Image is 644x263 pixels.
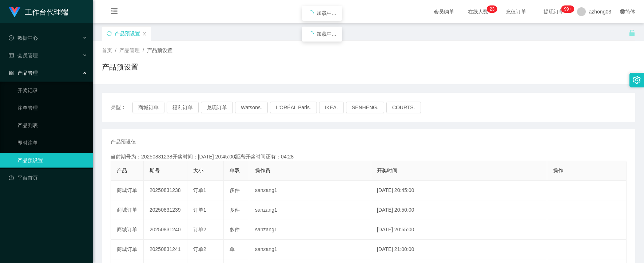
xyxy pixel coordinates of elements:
button: 商城订单 [132,102,164,113]
td: 20250831241 [144,240,187,259]
button: L'ORÉAL Paris. [270,102,317,113]
span: 大小 [193,168,203,173]
td: sanzang1 [249,240,371,259]
button: 兑现订单 [201,102,233,113]
span: 充值订单 [502,9,530,14]
td: 商城订单 [111,240,144,259]
i: 图标: menu-fold [102,0,127,24]
button: COURTS. [386,102,421,113]
h1: 产品预设置 [102,62,138,72]
i: 图标: unlock [629,30,635,36]
span: 会员管理 [9,52,38,58]
div: 产品预设置 [115,27,140,40]
span: 产品管理 [9,70,38,76]
span: 订单2 [193,246,206,252]
td: sanzang1 [249,181,371,200]
i: 图标: table [9,53,14,58]
td: 商城订单 [111,200,144,220]
span: 操作 [553,168,563,173]
a: 工作台代理端 [9,9,68,15]
span: 单 [230,246,235,252]
i: 图标: appstore-o [9,70,14,75]
a: 即时注单 [17,136,87,150]
td: [DATE] 20:45:00 [371,181,547,200]
td: 20250831238 [144,181,187,200]
span: 多件 [230,207,240,213]
a: 开奖记录 [17,83,87,98]
td: sanzang1 [249,200,371,220]
i: icon: loading [308,31,314,37]
i: icon: loading [308,10,314,16]
span: 加载中... [317,31,336,37]
span: 产品预设置 [147,47,172,53]
a: 产品列表 [17,118,87,133]
td: [DATE] 20:55:00 [371,220,547,240]
td: 20250831240 [144,220,187,240]
span: 多件 [230,227,240,232]
span: 多件 [230,187,240,193]
span: 产品管理 [119,47,140,53]
span: 加载中... [317,10,336,16]
td: [DATE] 21:00:00 [371,240,547,259]
i: 图标: sync [107,31,112,36]
sup: 1040 [561,5,574,13]
span: 订单2 [193,227,206,232]
span: 首页 [102,47,112,53]
span: 提现订单 [540,9,568,14]
span: 数据中心 [9,35,38,41]
button: Watsons. [235,102,268,113]
i: 图标: setting [633,76,641,84]
a: 产品预设置 [17,153,87,168]
button: 福利订单 [167,102,199,113]
p: 3 [492,5,494,13]
td: 商城订单 [111,181,144,200]
span: 订单1 [193,187,206,193]
span: / [115,47,116,53]
span: 开奖时间 [377,168,397,173]
span: / [143,47,144,53]
span: 期号 [150,168,160,173]
td: [DATE] 20:50:00 [371,200,547,220]
img: logo.9652507e.png [9,7,20,17]
td: sanzang1 [249,220,371,240]
i: 图标: global [620,9,625,14]
i: 图标: close [142,32,147,36]
i: 图标: check-circle-o [9,35,14,40]
button: IKEA. [319,102,344,113]
button: SENHENG. [346,102,384,113]
h1: 工作台代理端 [25,0,68,24]
td: 商城订单 [111,220,144,240]
sup: 23 [487,5,497,13]
div: 当前期号为：20250831238开奖时间：[DATE] 20:45:00距离开奖时间还有：04:28 [111,153,627,161]
td: 20250831239 [144,200,187,220]
p: 2 [490,5,492,13]
a: 图标: dashboard平台首页 [9,170,87,185]
span: 单双 [230,168,240,173]
span: 产品 [117,168,127,173]
span: 订单1 [193,207,206,213]
span: 在线人数 [464,9,492,14]
span: 类型： [111,102,132,113]
span: 产品预设值 [111,138,136,146]
a: 注单管理 [17,101,87,115]
span: 操作员 [255,168,270,173]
